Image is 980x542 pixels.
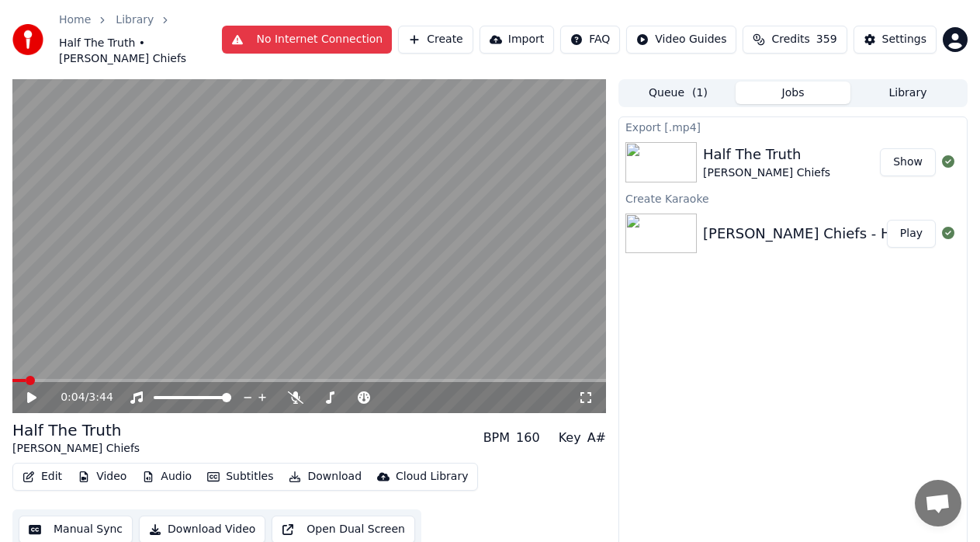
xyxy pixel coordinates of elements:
div: [PERSON_NAME] Chiefs [12,441,140,457]
button: FAQ [560,26,620,54]
div: A# [587,429,606,447]
button: Subtitles [201,466,279,488]
span: ( 1 ) [692,85,708,101]
button: Video [71,466,133,488]
span: Half The Truth • [PERSON_NAME] Chiefs [59,36,222,67]
button: Video Guides [626,26,736,54]
button: Jobs [736,82,850,104]
div: Half The Truth [12,419,140,441]
div: Cloud Library [396,469,468,485]
button: Show [880,148,936,176]
button: Credits359 [743,26,847,54]
div: 160 [516,429,540,447]
button: Library [850,82,965,104]
span: 0:04 [61,390,85,405]
img: youka [12,24,43,55]
span: 359 [816,32,837,47]
div: Settings [882,32,926,47]
div: Export [.mp4] [619,117,967,136]
div: / [61,390,98,405]
div: [PERSON_NAME] Chiefs [703,165,830,181]
a: Home [59,12,91,28]
span: Credits [771,32,809,47]
div: Open chat [915,480,961,526]
button: Audio [136,466,198,488]
button: Import [480,26,554,54]
div: Half The Truth [703,144,830,165]
div: [PERSON_NAME] Chiefs - Half The Truth [703,223,978,245]
button: Download [282,466,368,488]
button: Queue [621,82,736,104]
div: Create Karaoke [619,189,967,207]
button: Create [398,26,473,54]
div: BPM [483,429,510,447]
div: Key [559,429,581,447]
span: 3:44 [88,390,113,405]
button: Play [887,220,936,248]
button: No Internet Connection [222,26,392,54]
nav: breadcrumb [59,12,222,67]
a: Library [116,12,154,28]
button: Settings [854,26,937,54]
button: Edit [16,466,68,488]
